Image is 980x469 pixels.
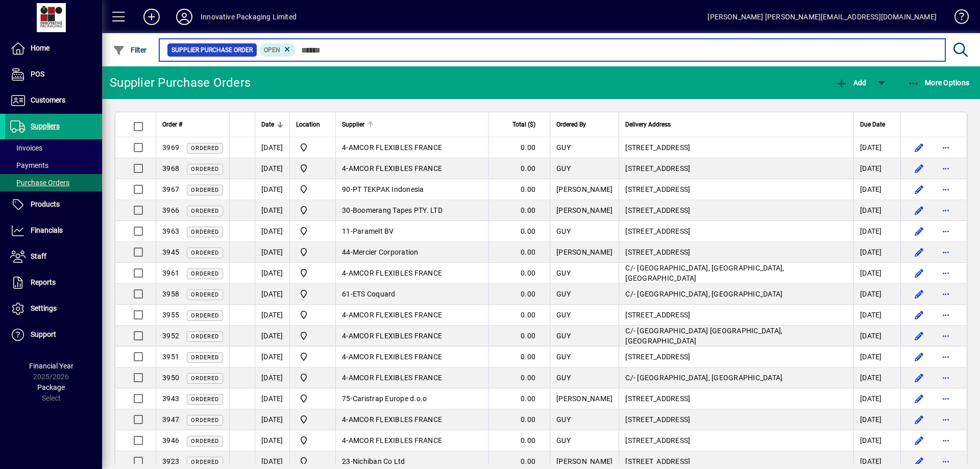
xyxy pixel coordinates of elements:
span: Open [264,46,280,54]
td: - [335,137,488,158]
td: [DATE] [255,347,289,367]
span: 4 [342,332,346,340]
span: Innovative Packaging [296,413,329,426]
span: AMCOR FLEXIBLES FRANCE [349,311,443,319]
span: 4 [342,374,346,382]
td: [DATE] [853,409,900,430]
span: Mercier Corporation [353,248,419,256]
span: 4 [342,269,346,277]
span: Suppliers [31,122,60,130]
span: Ordered [191,291,219,298]
span: GUY [556,311,571,319]
span: Package [37,383,65,391]
td: - [335,367,488,388]
button: Add [833,73,869,92]
button: Edit [911,349,927,365]
span: GUY [556,374,571,382]
span: Add [836,79,866,87]
td: [DATE] [255,242,289,263]
div: Innovative Packaging Limited [201,9,297,25]
td: - [335,221,488,242]
button: Edit [911,139,927,156]
span: Financial Year [29,362,73,370]
td: [STREET_ADDRESS] [619,221,853,242]
span: AMCOR FLEXIBLES FRANCE [349,164,443,172]
span: Innovative Packaging [296,162,329,175]
a: Payments [5,157,102,174]
td: 0.00 [488,242,550,263]
span: GUY [556,269,571,277]
td: C/- [GEOGRAPHIC_DATA], [GEOGRAPHIC_DATA] [619,284,853,305]
span: 3952 [162,332,179,340]
span: GUY [556,164,571,172]
span: Ordered [191,396,219,403]
span: Innovative Packaging [296,392,329,405]
span: 61 [342,290,351,298]
span: Innovative Packaging [296,434,329,447]
button: Edit [911,160,927,177]
td: [DATE] [255,367,289,388]
td: - [335,242,488,263]
span: 11 [342,227,351,235]
span: AMCOR FLEXIBLES FRANCE [349,353,443,361]
span: Ordered [191,438,219,445]
span: Home [31,44,50,52]
button: More options [938,181,954,198]
td: - [335,305,488,326]
span: 75 [342,394,351,403]
span: 4 [342,164,346,172]
td: [STREET_ADDRESS] [619,158,853,179]
td: 0.00 [488,430,550,451]
td: [DATE] [853,367,900,388]
td: [DATE] [255,200,289,221]
span: Filter [113,46,147,54]
a: Financials [5,218,102,243]
td: [DATE] [255,263,289,284]
td: [DATE] [255,305,289,326]
div: Location [296,119,329,130]
span: Innovative Packaging [296,141,329,154]
span: Staff [31,252,46,260]
span: 3923 [162,457,179,465]
span: Ordered [191,459,219,465]
td: C/- [GEOGRAPHIC_DATA], [GEOGRAPHIC_DATA] [619,367,853,388]
span: Innovative Packaging [296,267,329,279]
span: Total ($) [512,119,535,130]
span: 3945 [162,248,179,256]
span: GUY [556,143,571,152]
button: More options [938,265,954,281]
button: Edit [911,244,927,260]
td: - [335,284,488,305]
td: [DATE] [853,347,900,367]
span: 3951 [162,353,179,361]
td: [DATE] [853,158,900,179]
button: More options [938,411,954,428]
button: More options [938,286,954,302]
span: Ordered [191,229,219,235]
td: [DATE] [255,430,289,451]
span: Purchase Orders [10,179,69,187]
span: Innovative Packaging [296,288,329,300]
span: 4 [342,436,346,445]
span: 3943 [162,394,179,403]
span: Invoices [10,144,42,152]
button: Edit [911,286,927,302]
button: More options [938,202,954,218]
button: More options [938,223,954,239]
span: Ordered [191,145,219,152]
div: Ordered By [556,119,612,130]
button: More options [938,432,954,449]
span: AMCOR FLEXIBLES FRANCE [349,436,443,445]
span: Innovative Packaging [296,455,329,467]
a: Products [5,192,102,217]
td: - [335,430,488,451]
span: Ordered [191,270,219,277]
td: 0.00 [488,137,550,158]
div: [PERSON_NAME] [PERSON_NAME][EMAIL_ADDRESS][DOMAIN_NAME] [707,9,937,25]
span: 3950 [162,374,179,382]
span: 30 [342,206,351,214]
span: GUY [556,436,571,445]
button: Edit [911,181,927,198]
td: [STREET_ADDRESS] [619,409,853,430]
td: [STREET_ADDRESS] [619,137,853,158]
